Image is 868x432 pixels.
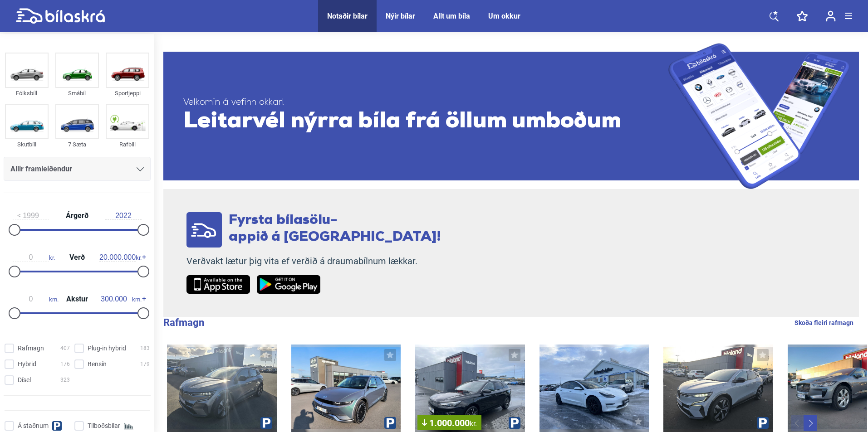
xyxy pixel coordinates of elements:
[67,254,87,261] span: Verð
[183,108,668,136] span: Leitarvél nýrra bíla frá öllum umboðum
[140,344,150,353] span: 183
[10,163,72,175] span: Allir framleiðendur
[55,88,99,98] div: Smábíl
[163,317,204,328] b: Rafmagn
[804,415,817,431] button: Next
[88,421,120,431] span: Tilboðsbílar
[794,317,853,329] a: Skoða fleiri rafmagn
[18,421,49,431] span: Á staðnum
[422,418,477,427] span: 1.000.000
[18,375,31,385] span: Dísel
[88,359,107,369] span: Bensín
[5,139,49,150] div: Skutbíll
[106,88,149,98] div: Sportjeppi
[60,344,70,353] span: 407
[433,12,470,20] a: Allt um bíla
[60,375,70,385] span: 323
[488,12,520,20] a: Um okkur
[13,295,59,303] span: km.
[5,88,49,98] div: Fólksbíll
[99,253,142,262] span: kr.
[55,139,99,150] div: 7 Sæta
[64,296,90,303] span: Akstur
[88,344,126,353] span: Plug-in hybrid
[106,139,149,150] div: Rafbíll
[826,10,836,22] img: user-login.svg
[18,359,36,369] span: Hybrid
[183,97,668,108] span: Velkomin á vefinn okkar!
[64,212,91,219] span: Árgerð
[163,43,859,189] a: Velkomin á vefinn okkar!Leitarvél nýrra bíla frá öllum umboðum
[13,253,55,262] span: kr.
[386,12,415,20] a: Nýir bílar
[96,295,142,303] span: km.
[229,214,441,244] span: Fyrsta bílasölu- appið á [GEOGRAPHIC_DATA]!
[186,256,441,267] p: Verðvakt lætur þig vita ef verðið á draumabílnum lækkar.
[60,359,70,369] span: 176
[470,419,477,428] span: kr.
[327,12,368,20] a: Notaðir bílar
[18,344,44,353] span: Rafmagn
[140,359,150,369] span: 179
[791,415,804,431] button: Previous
